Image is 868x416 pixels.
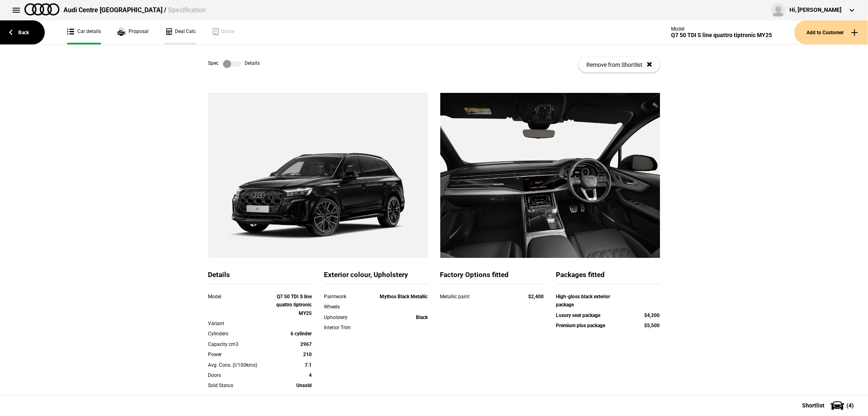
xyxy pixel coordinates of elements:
[67,20,101,44] a: Car details
[440,293,513,301] div: Metallic paint
[790,395,868,416] button: Shortlist(4)
[324,270,428,284] div: Exterior colour, Upholstery
[208,371,271,379] div: Doors
[24,3,59,15] img: audi.png
[324,313,366,321] div: Upholstery
[671,26,772,32] div: Model
[789,6,842,14] div: Hi, [PERSON_NAME]
[416,315,428,320] strong: Black
[277,294,312,316] strong: Q7 50 TDI S line quattro tiptronic MY25
[645,313,660,318] strong: $4,200
[440,270,544,284] div: Factory Options fitted
[208,330,271,338] div: Cylinders
[208,319,271,328] div: Variant
[208,340,271,348] div: Capacity cm3
[794,20,868,44] button: Add to Customer
[309,372,312,378] strong: 4
[208,381,271,390] div: Sold Status
[671,32,772,39] div: Q7 50 TDI S line quattro tiptronic MY25
[556,270,660,284] div: Packages fitted
[324,293,366,301] div: Paintwork
[117,20,149,44] a: Proposal
[208,350,271,359] div: Power
[324,324,366,332] div: Interior Trim
[556,313,601,318] strong: Luxury seat package
[168,6,206,14] span: Specification
[556,294,610,308] strong: High-gloss black exterior package
[165,20,196,44] a: Deal Calc
[380,294,428,299] strong: Mythos Black Metallic
[291,331,312,337] strong: 6 cylinder
[208,361,271,369] div: Avg. Cons. (l/100kms)
[208,293,271,301] div: Model
[208,60,260,68] div: Spec Details
[579,57,660,73] button: Remove from Shortlist
[63,6,206,15] div: Audi Centre [GEOGRAPHIC_DATA] /
[556,323,606,328] strong: Premium plus package
[304,352,312,357] strong: 210
[301,341,312,347] strong: 2967
[324,303,366,311] div: Wheels
[297,383,312,388] strong: Unsold
[305,362,312,368] strong: 7.1
[529,294,544,299] strong: $2,400
[846,403,854,408] span: ( 4 )
[645,323,660,328] strong: $5,500
[208,270,312,284] div: Details
[802,403,824,408] span: Shortlist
